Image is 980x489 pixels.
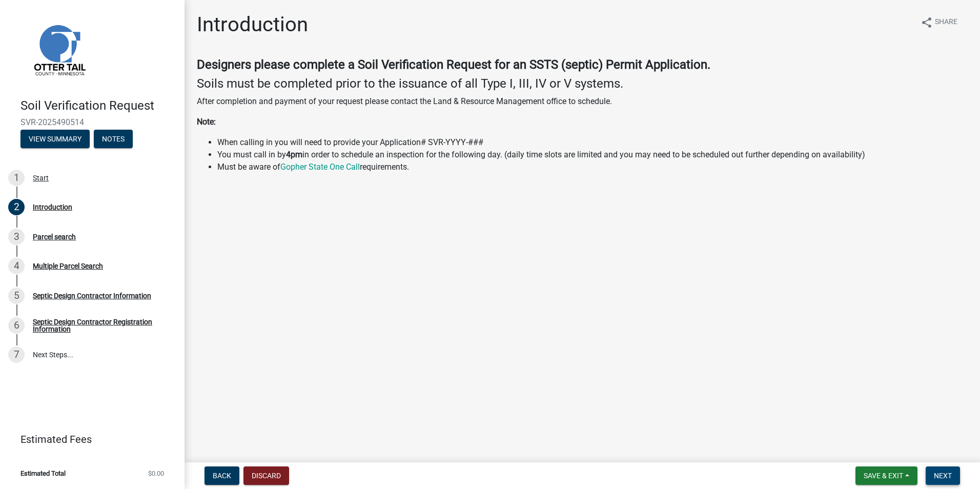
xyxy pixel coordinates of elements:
[8,229,25,245] div: 3
[33,318,168,333] div: Septic Design Contractor Registration Information
[197,57,710,72] strong: Designers please complete a Soil Verification Request for an SSTS (septic) Permit Application.
[855,466,917,485] button: Save & Exit
[8,288,25,304] div: 5
[8,347,25,363] div: 7
[21,135,90,144] wm-modal-confirm: Summary
[243,466,289,485] button: Discard
[8,258,25,274] div: 4
[21,11,97,88] img: Otter Tail County, Minnesota
[197,12,308,37] h1: Introduction
[286,150,302,159] strong: 4pm
[33,262,103,270] div: Multiple Parcel Search
[205,466,239,485] button: Back
[912,12,966,32] button: shareShare
[934,472,952,480] span: Next
[864,472,903,480] span: Save & Exit
[21,117,164,127] span: SVR-2025490514
[217,136,968,149] li: When calling in you will need to provide your Application# SVR-YYYY-###
[935,16,957,29] span: Share
[94,135,133,144] wm-modal-confirm: Notes
[197,117,216,127] strong: Note:
[8,199,25,215] div: 2
[197,76,968,91] h4: Soils must be completed prior to the issuance of all Type I, III, IV or V systems.
[33,174,49,181] div: Start
[33,233,76,240] div: Parcel search
[280,162,360,172] a: Gopher State One Call
[8,170,25,186] div: 1
[197,95,968,108] p: After completion and payment of your request please contact the Land & Resource Management office...
[926,466,960,485] button: Next
[213,472,231,480] span: Back
[8,429,168,450] a: Estimated Fees
[33,292,151,299] div: Septic Design Contractor Information
[921,16,933,29] i: share
[33,203,72,211] div: Introduction
[21,98,176,113] h4: Soil Verification Request
[21,130,90,148] button: View Summary
[217,161,968,173] li: Must be aware of requirements.
[148,470,164,477] span: $0.00
[217,149,968,161] li: You must call in by in order to schedule an inspection for the following day. (daily time slots a...
[21,470,66,477] span: Estimated Total
[8,317,25,334] div: 6
[94,130,133,148] button: Notes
